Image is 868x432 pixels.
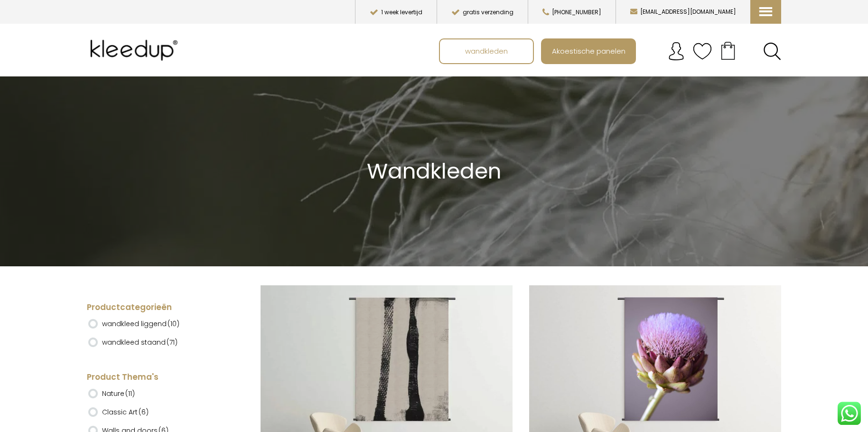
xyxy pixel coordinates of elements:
[547,42,631,60] span: Akoestische panelen
[102,385,135,402] label: Nature
[693,42,712,61] img: verlanglijstje.svg
[712,38,744,62] a: Your cart
[439,38,788,64] nav: Main menu
[168,319,179,329] span: (10)
[102,404,149,420] label: Classic Art
[125,389,135,398] span: (11)
[87,372,226,383] h4: Product Thema's
[763,42,781,60] a: Search
[139,407,149,417] span: (6)
[667,42,686,61] img: account.svg
[460,42,513,60] span: wandkleden
[87,302,226,313] h4: Productcategorieën
[102,316,179,332] label: wandkleed liggend
[87,31,185,69] img: Kleedup
[167,338,177,347] span: (71)
[367,156,501,186] span: Wandkleden
[102,334,177,350] label: wandkleed staand
[440,39,533,63] a: wandkleden
[542,39,635,63] a: Akoestische panelen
